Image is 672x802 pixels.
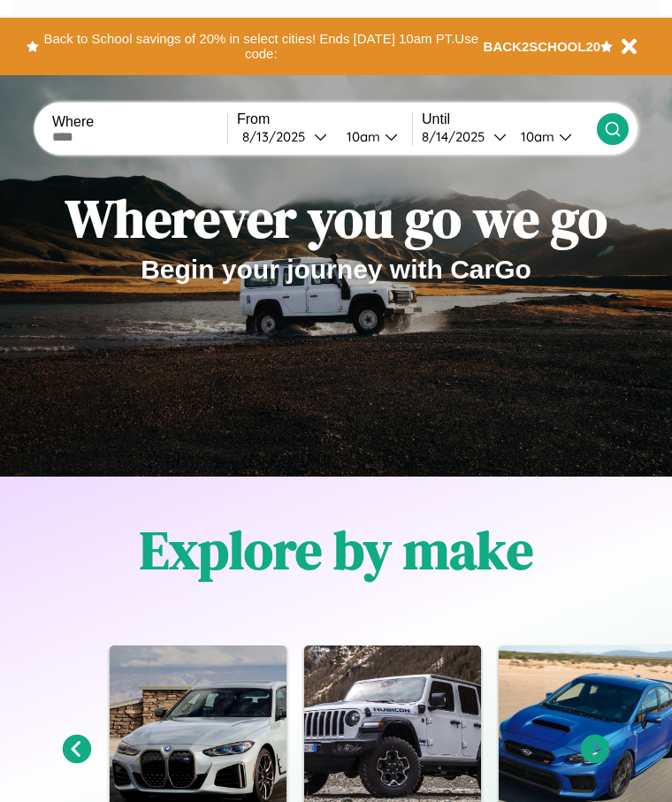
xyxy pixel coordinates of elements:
div: 8 / 14 / 2025 [422,128,493,145]
button: Back to School savings of 20% in select cities! Ends [DATE] 10am PT.Use code: [39,27,484,66]
b: BACK2SCHOOL20 [484,39,601,54]
label: Until [422,111,597,127]
div: 8 / 13 / 2025 [242,128,314,145]
button: 8/13/2025 [237,127,332,146]
h1: Explore by make [140,514,533,586]
label: Where [52,114,227,130]
button: 10am [332,127,412,146]
div: 10am [338,128,385,145]
button: 10am [507,127,597,146]
div: 10am [512,128,559,145]
label: From [237,111,412,127]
